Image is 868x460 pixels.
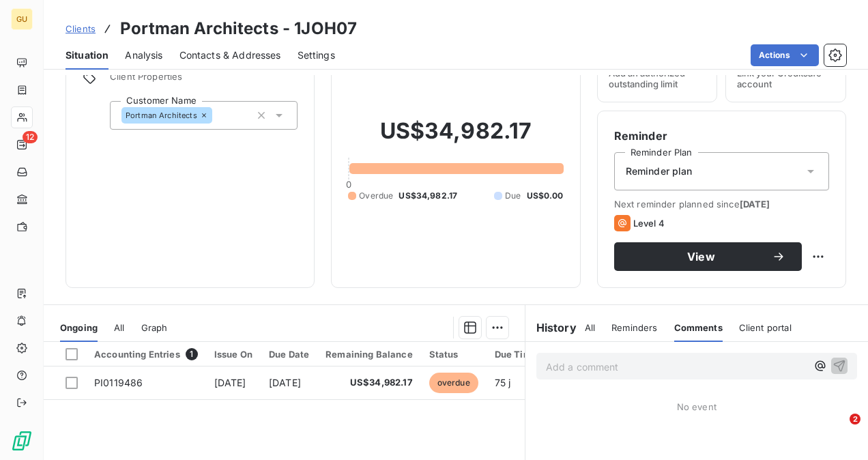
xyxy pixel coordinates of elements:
div: Remaining Balance [325,349,413,360]
div: Status [429,349,478,360]
span: Settings [298,48,335,62]
span: 1 [186,348,198,360]
h2: US$34,982.17 [348,117,563,158]
span: Ongoing [60,322,98,333]
span: US$34,982.17 [325,376,413,390]
span: Client portal [739,322,792,333]
span: All [114,322,124,333]
span: No event [677,401,717,412]
input: Add a tag [212,109,223,121]
span: Add an authorized outstanding limit [609,68,706,89]
span: [DATE] [740,199,770,210]
span: All [585,322,595,333]
span: Contacts & Addresses [179,48,281,62]
span: PI0119486 [94,377,143,388]
span: 0 [346,179,351,190]
button: Actions [751,44,819,66]
span: 75 j [495,377,511,388]
span: [DATE] [214,377,246,388]
img: Logo LeanPay [11,430,33,452]
div: GU [11,8,33,30]
iframe: Intercom live chat [822,414,854,446]
h6: Reminder [614,128,829,144]
span: overdue [429,373,478,393]
div: Due Time [495,349,551,360]
span: Client Properties [110,71,298,90]
span: Next reminder planned since [614,199,829,210]
span: Link your Creditsafe account [737,68,835,89]
span: Situation [66,48,108,62]
span: [DATE] [269,377,301,388]
span: Level 4 [633,218,665,229]
span: US$34,982.17 [399,190,457,202]
span: Graph [141,322,168,333]
span: Clients [66,23,96,34]
span: Overdue [359,190,393,202]
button: View [614,242,802,271]
span: Due [505,190,521,202]
div: Accounting Entries [94,348,198,360]
span: US$0.00 [527,190,564,202]
h6: History [525,319,577,336]
span: 2 [850,414,860,425]
span: Portman Architects [126,111,197,119]
a: Clients [66,22,96,35]
div: Due Date [269,349,309,360]
span: Reminders [611,322,657,333]
span: Comments [674,322,723,333]
span: 12 [23,131,38,143]
div: Issue On [214,349,252,360]
span: Analysis [125,48,162,62]
span: Reminder plan [626,164,693,178]
h3: Portman Architects - 1JOH07 [120,16,357,41]
span: View [631,251,772,262]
